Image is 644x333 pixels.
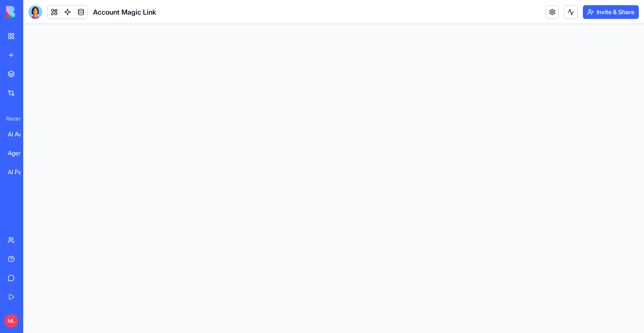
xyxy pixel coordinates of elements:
button: Invite & Share [583,5,639,19]
div: AI Avatar Generator Studio [8,130,32,139]
a: Agent Studio [3,145,37,162]
a: AI Avatar Generator Studio [3,126,37,143]
div: AI Persona Generator [8,168,32,176]
a: AI Persona Generator [3,163,37,181]
img: logo [6,6,59,18]
div: Agent Studio [8,149,32,157]
span: Recent [3,115,21,122]
span: Account Magic Link [93,7,156,17]
span: ML [4,314,18,328]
